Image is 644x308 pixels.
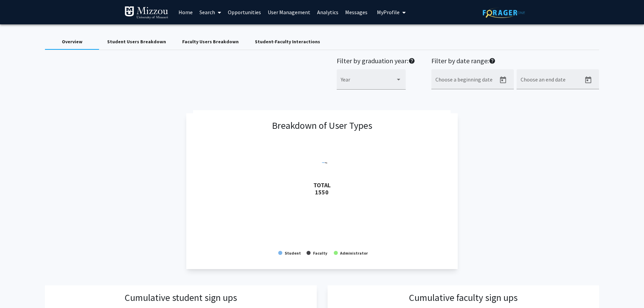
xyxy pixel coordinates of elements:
[224,0,264,24] a: Opportunities
[124,6,168,20] img: University of Missouri Logo
[409,292,518,304] h3: Cumulative faculty sign ups
[340,251,368,256] text: Administrator
[489,57,496,65] mat-icon: help
[337,57,415,67] h2: Filter by graduation year:
[313,251,328,256] text: Faculty
[125,292,237,304] h3: Cumulative student sign ups
[5,278,29,303] iframe: Chat
[107,38,166,45] div: Student Users Breakdown
[483,7,525,18] img: ForagerOne Logo
[62,38,82,45] div: Overview
[342,0,371,24] a: Messages
[255,38,320,45] div: Student-Faculty Interactions
[175,0,196,24] a: Home
[314,0,342,24] a: Analytics
[272,120,372,132] h3: Breakdown of User Types
[408,57,415,65] mat-icon: help
[496,73,510,87] button: Open calendar
[264,0,314,24] a: User Management
[313,181,330,196] tspan: TOTAL 1550
[581,73,595,87] button: Open calendar
[377,9,400,16] span: My Profile
[182,38,239,45] div: Faculty Users Breakdown
[285,251,301,256] text: Student
[431,57,599,67] h2: Filter by date range:
[196,0,224,24] a: Search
